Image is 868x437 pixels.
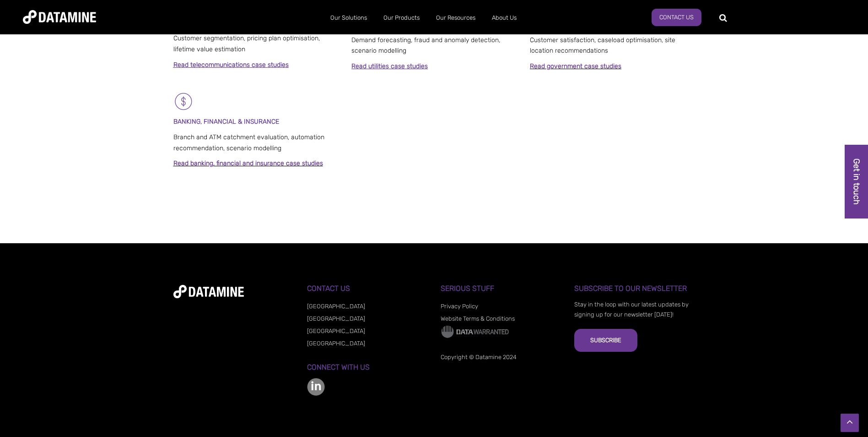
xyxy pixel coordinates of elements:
a: Contact us [652,9,701,26]
a: Our Products [375,6,428,30]
h3: Contact Us [307,284,427,293]
a: Our Solutions [322,6,375,30]
img: Banking & Financial [173,91,194,112]
h3: Subscribe to our Newsletter [574,284,695,293]
a: Get in touch [845,145,868,218]
a: [GEOGRAPHIC_DATA] [307,315,365,322]
h3: Connect with us [307,363,427,371]
img: Data Warranted Logo [441,325,509,339]
a: Read banking, financial and insurance case studies [173,159,323,167]
button: Subscribe [574,329,637,352]
a: About Us [484,6,525,30]
a: [GEOGRAPHIC_DATA] [307,328,365,334]
a: Read telecommunications case studies [173,61,289,69]
span: Demand forecasting, fraud and anomaly detection, scenario modelling [351,36,500,55]
a: Privacy Policy [441,303,478,310]
a: Our Resources [428,6,484,30]
img: datamine-logo-white [173,285,244,298]
a: Website Terms & Conditions [441,315,515,322]
img: linkedin-color [307,378,325,396]
a: Read utilities case studies [351,62,428,70]
a: [GEOGRAPHIC_DATA] [307,303,365,310]
span: Customer segmentation, pricing plan optimisation, lifetime value estimation [173,34,320,53]
span: BANKING, FINANCIAL & INSURANCE [173,118,279,126]
p: Copyright © Datamine 2024 [441,352,561,362]
span: Customer satisfaction, caseload optimisation, site location recommendations [530,36,675,55]
a: Read government case studies [530,62,621,70]
img: Datamine [23,10,96,24]
h3: Serious Stuff [441,284,561,293]
a: [GEOGRAPHIC_DATA] [307,340,365,347]
span: Branch and ATM catchment evaluation, automation recommendation, scenario modelling [173,133,324,152]
p: Stay in the loop with our latest updates by signing up for our newsletter [DATE]! [574,300,695,320]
